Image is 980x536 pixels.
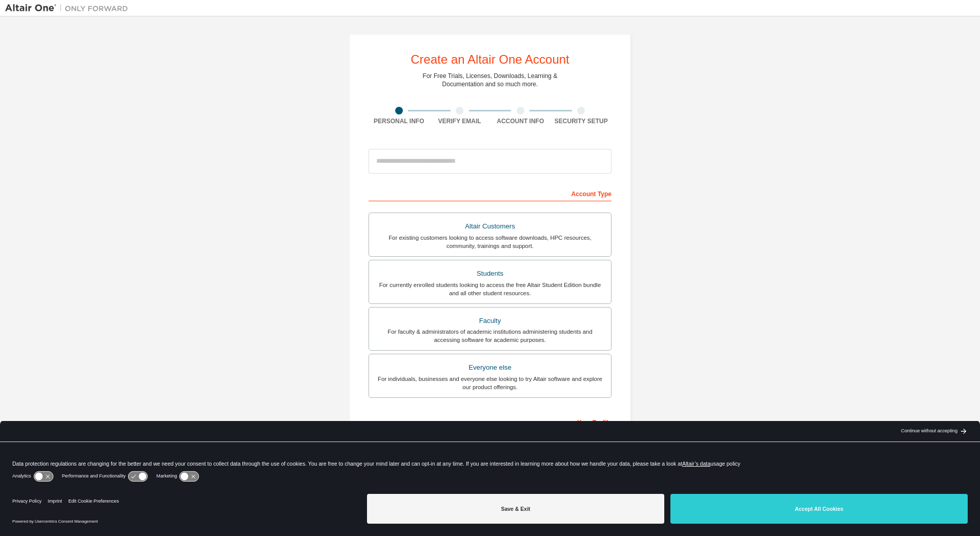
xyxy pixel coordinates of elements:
[430,117,491,125] div: Verify Email
[375,360,605,375] div: Everyone else
[369,117,430,125] div: Personal Info
[375,234,605,250] div: For existing customers looking to access software downloads, HPC resources, community, trainings ...
[411,53,569,66] div: Create an Altair One Account
[369,185,611,201] div: Account Type
[551,117,612,125] div: Security Setup
[5,3,133,13] img: Altair One
[490,117,551,125] div: Account Info
[369,413,611,430] div: Your Profile
[375,281,605,297] div: For currently enrolled students looking to access the free Altair Student Edition bundle and all ...
[375,219,605,234] div: Altair Customers
[375,266,605,281] div: Students
[423,72,558,88] div: For Free Trials, Licenses, Downloads, Learning & Documentation and so much more.
[375,328,605,344] div: For faculty & administrators of academic institutions administering students and accessing softwa...
[375,375,605,391] div: For individuals, businesses and everyone else looking to try Altair software and explore our prod...
[375,314,605,328] div: Faculty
